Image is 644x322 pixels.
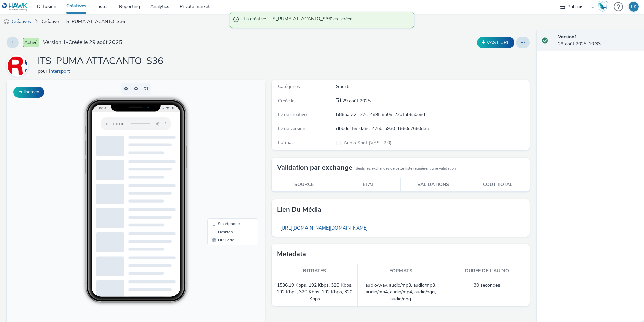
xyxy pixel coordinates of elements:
th: Durée de l'audio [444,264,530,278]
div: Création 29 août 2025, 10:33 [341,98,371,104]
th: Coût total [465,178,530,192]
div: 29 août 2025, 10:33 [558,34,639,48]
span: Version 1 - Créée le 29 août 2025 [43,38,122,46]
img: Hawk Academy [598,1,608,12]
img: Intersport [8,56,27,76]
span: 29 août 2025 [341,98,371,104]
a: Intersport [7,62,31,69]
button: VAST URL [477,37,514,48]
th: Source [272,178,336,192]
span: Audio Spot (VAST 2.0) [343,140,391,146]
li: Smartphone [202,140,250,148]
span: ID de créative [278,111,307,118]
h3: Metadata [277,249,306,259]
div: LK [631,2,637,12]
span: 10:33 [92,26,99,30]
span: ID de version [278,125,305,132]
div: dbbde159-d38c-47eb-b930-1660c7660d3a [336,125,529,132]
span: pour [38,68,49,74]
th: Etat [336,178,401,192]
span: Desktop [211,150,226,154]
button: Fullscreen [13,87,44,98]
h3: Validation par exchange [277,163,352,173]
span: QR Code [211,158,227,162]
a: Créative : ITS_PUMA ATTACANTO_S36 [38,14,128,30]
th: Formats [358,264,444,278]
div: Sports [336,83,529,90]
h1: ITS_PUMA ATTACANTO_S36 [38,55,163,68]
span: Activé [23,38,39,47]
a: Hawk Academy [598,1,610,12]
strong: Version 1 [558,34,577,40]
span: Créée le [278,98,294,104]
h3: Lien du média [277,205,321,215]
span: La créative 'ITS_PUMA ATTACANTO_S36' est créée [244,16,407,24]
td: 1536.19 Kbps, 192 Kbps, 320 Kbps, 192 Kbps, 320 Kbps, 192 Kbps, 320 Kbps [272,278,358,306]
span: Smartphone [211,142,233,146]
td: 30 secondes [444,278,530,306]
th: Validations [401,178,465,192]
small: Seuls les exchanges de cette liste requièrent une validation [356,166,456,171]
div: b86baf32-f27c-489f-8b09-22dfbb6a0e8d [336,111,529,118]
a: [URL][DOMAIN_NAME][DOMAIN_NAME] [277,221,371,235]
span: Format [278,139,293,146]
a: Intersport [49,68,73,74]
li: Desktop [202,148,250,156]
span: Catégories [278,83,300,90]
img: audio [3,19,10,25]
td: audio/wav, audio/mp3, audio/mp3, audio/mp4, audio/mp4, audio/ogg, audio/ogg [358,278,444,306]
th: Bitrates [272,264,358,278]
li: QR Code [202,156,250,164]
img: undefined Logo [2,3,28,11]
div: Dupliquer la créative en un VAST URL [475,37,516,48]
